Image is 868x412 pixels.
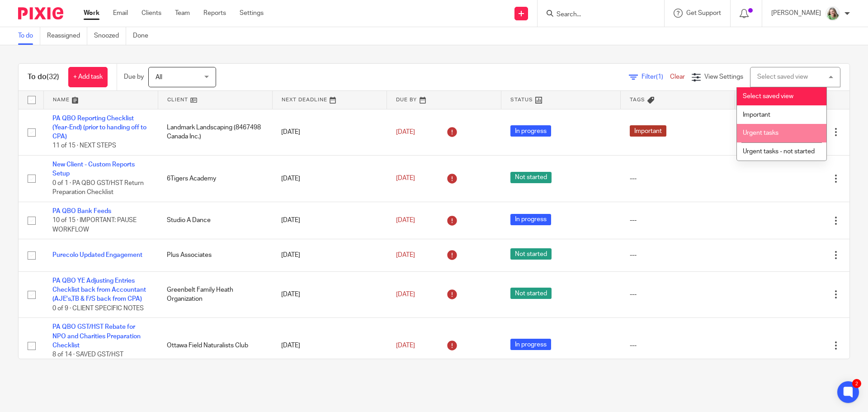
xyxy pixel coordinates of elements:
span: [DATE] [396,129,415,135]
div: --- [630,216,726,225]
a: Reassigned [47,27,87,45]
span: Important [630,125,666,137]
a: Work [84,9,99,18]
span: 0 of 9 · CLIENT SPECIFIC NOTES [52,305,144,312]
div: --- [630,290,726,299]
span: (32) [47,73,59,81]
span: Urgent tasks - not started [743,148,815,155]
td: Studio A Dance [158,202,272,239]
td: [DATE] [272,202,387,239]
a: PA QBO Reporting Checklist (Year-End) (prior to handing off to CPA) [52,115,146,140]
td: [DATE] [272,318,387,374]
span: In progress [510,339,551,350]
td: Ottawa Field Naturalists Club [158,318,272,374]
a: Email [113,9,128,18]
span: [DATE] [396,252,415,258]
a: PA QBO YE Adjusting Entries Checklist back from Accountant (AJE's,TB & F/S back from CPA) [52,278,146,303]
img: Pixie [18,7,63,19]
p: Due by [124,72,144,81]
span: Not started [510,172,552,183]
span: Get Support [686,10,721,16]
span: View Settings [704,74,743,80]
span: Urgent tasks [743,130,778,136]
span: All [156,74,162,81]
div: Select saved view [757,74,808,80]
input: Search [556,11,637,19]
td: [DATE] [272,156,387,202]
span: (1) [656,74,663,80]
span: 0 of 1 · PA QBO GST/HST Return Preparation Checklist [52,180,144,196]
td: [DATE] [272,239,387,271]
a: New Client - Custom Reports Setup [52,161,135,177]
td: [DATE] [272,271,387,318]
a: Team [175,9,190,18]
a: PA QBO Bank Feeds [52,208,111,214]
a: To do [18,27,40,45]
span: [DATE] [396,175,415,182]
td: [DATE] [272,109,387,156]
a: Clients [142,9,161,18]
a: PA QBO GST/HST Rebate for NPO and Charities Preparation Checklist [52,324,141,349]
a: Purecolo Updated Engagement [52,252,142,258]
img: KC%20Photo.jpg [826,6,840,21]
div: --- [630,174,726,183]
a: Clear [670,74,685,80]
span: Tags [630,97,645,102]
span: Select saved view [743,93,793,99]
span: Important [743,112,770,118]
a: Reports [203,9,226,18]
span: [DATE] [396,217,415,223]
p: [PERSON_NAME] [771,9,821,18]
div: --- [630,251,726,260]
a: Settings [240,9,264,18]
div: 2 [852,379,861,388]
span: Not started [510,248,552,260]
td: 6Tigers Academy [158,156,272,202]
span: [DATE] [396,291,415,298]
a: + Add task [68,67,108,87]
span: Not started [510,288,552,299]
span: 8 of 14 · SAVED GST/HST REPORTS TO CLIENT FOLDER [52,351,139,367]
span: 11 of 15 · NEXT STEPS [52,143,116,149]
div: --- [630,341,726,350]
span: 10 of 15 · IMPORTANT: PAUSE WORKFLOW [52,217,137,233]
td: Landmark Landscaping (8467498 Canada Inc.) [158,109,272,156]
a: Snoozed [94,27,126,45]
span: [DATE] [396,342,415,349]
td: Plus Associates [158,239,272,271]
h1: To do [28,72,59,82]
span: Filter [642,74,670,80]
a: Done [133,27,155,45]
span: In progress [510,125,551,137]
td: Greenbelt Family Heath Organization [158,271,272,318]
span: In progress [510,214,551,225]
